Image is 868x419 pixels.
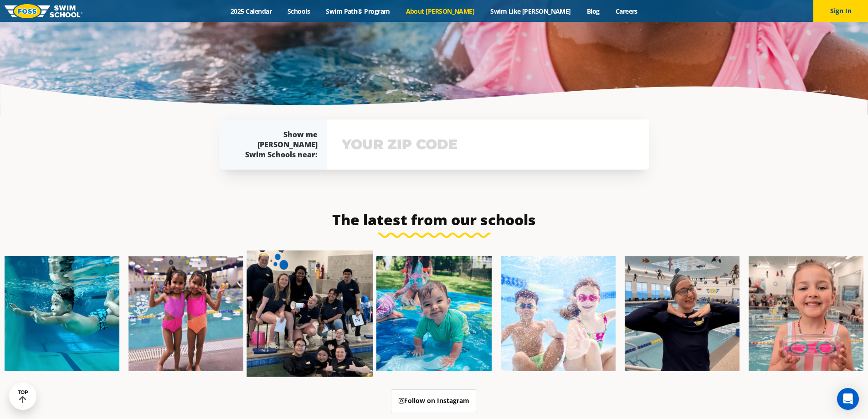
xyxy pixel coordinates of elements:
div: Show me [PERSON_NAME] Swim Schools near: [237,129,318,160]
div: Open Intercom Messenger [837,388,859,410]
img: Fa25-Website-Images-8-600x600.jpg [128,256,243,371]
a: Swim Path® Program [318,7,398,16]
a: Follow on Instagram [391,389,477,412]
img: Fa25-Website-Images-9-600x600.jpg [625,256,740,371]
a: 2025 Calendar [223,7,280,16]
img: FOSS Swim School Logo [5,4,82,18]
div: TOP [18,389,28,403]
a: Swim Like [PERSON_NAME] [483,7,579,16]
img: Fa25-Website-Images-600x600.png [376,256,491,371]
a: About [PERSON_NAME] [398,7,483,16]
a: Blog [579,7,607,16]
img: Fa25-Website-Images-2-600x600.png [247,251,373,377]
img: FCC_FOSS_GeneralShoot_May_FallCampaign_lowres-9556-600x600.jpg [501,256,616,371]
a: Careers [607,7,645,16]
img: Fa25-Website-Images-14-600x600.jpg [749,256,863,371]
img: Fa25-Website-Images-1-600x600.png [5,256,119,371]
input: YOUR ZIP CODE [339,131,637,158]
a: Schools [280,7,318,16]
